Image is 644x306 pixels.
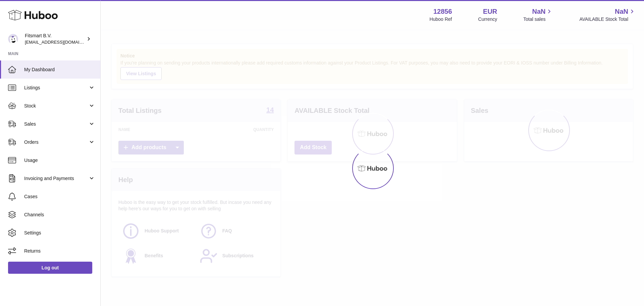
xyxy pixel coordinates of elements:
a: Log out [8,262,92,274]
span: Invoicing and Payments [24,175,88,182]
span: Settings [24,230,95,236]
div: Currency [478,16,497,23]
span: AVAILABLE Stock Total [579,16,636,23]
div: Huboo Ref [430,16,452,23]
span: Orders [24,139,88,145]
img: internalAdmin-12856@internal.huboo.com [8,34,18,44]
span: Listings [24,85,88,91]
a: NaN AVAILABLE Stock Total [579,7,636,23]
span: Usage [24,157,95,164]
a: NaN Total sales [523,7,553,23]
span: Returns [24,248,95,254]
span: NaN [532,7,545,16]
span: Channels [24,212,95,218]
span: Cases [24,193,95,200]
span: NaN [615,7,628,16]
span: Stock [24,103,88,109]
span: [EMAIL_ADDRESS][DOMAIN_NAME] [25,39,99,45]
span: Total sales [523,16,553,23]
strong: EUR [483,7,497,16]
div: Fitsmart B.V. [25,33,85,45]
span: Sales [24,121,88,127]
strong: 12856 [433,7,452,16]
span: My Dashboard [24,67,95,73]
